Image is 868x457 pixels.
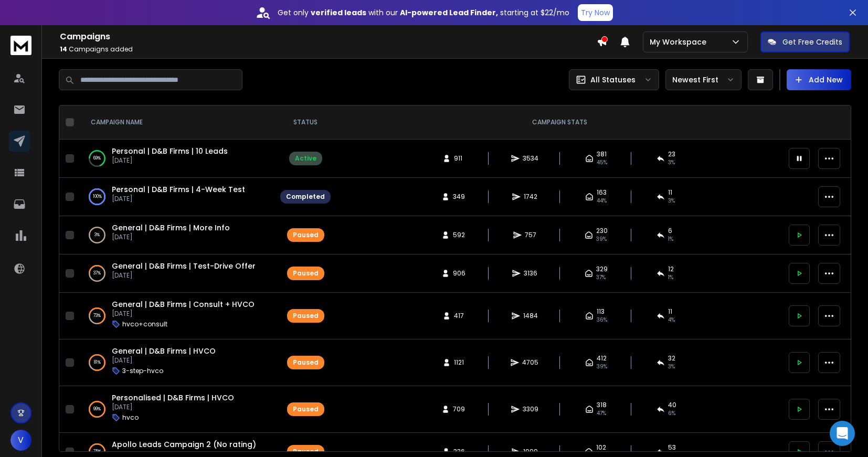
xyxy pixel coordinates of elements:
[293,448,319,456] div: Paused
[597,316,607,324] span: 36 %
[668,316,675,324] span: 4 %
[10,430,31,451] button: V
[668,307,672,316] span: 11
[112,261,256,271] span: General | D&B Firms | Test-Drive Offer
[78,178,274,216] td: 100%Personal | D&B Firms | 4-Week Test[DATE]
[112,403,234,411] p: [DATE]
[668,197,675,205] span: 3 %
[78,386,274,433] td: 99%Personalised | D&B Firms | HVCO[DATE]hvco
[590,75,636,85] p: All Statuses
[78,254,274,293] td: 37%General | D&B Firms | Test-Drive Offer[DATE]
[581,7,610,18] p: Try Now
[597,401,607,409] span: 318
[454,358,464,367] span: 1121
[597,409,606,418] span: 47 %
[597,354,607,363] span: 412
[93,311,101,321] p: 73 %
[94,230,100,240] p: 3 %
[668,273,673,282] span: 1 %
[668,235,673,243] span: 1 %
[453,405,465,413] span: 709
[112,299,255,310] a: General | D&B Firms | Consult + HVCO
[112,392,234,403] a: Personalised | D&B Firms | HVCO
[293,358,319,367] div: Paused
[596,443,606,452] span: 102
[93,404,101,415] p: 99 %
[787,69,851,90] button: Add New
[454,154,464,163] span: 911
[78,216,274,254] td: 3%General | D&B Firms | More Info[DATE]
[760,31,850,52] button: Get Free Credits
[668,409,675,418] span: 6 %
[523,154,538,163] span: 3534
[293,231,319,239] div: Paused
[453,269,465,278] span: 906
[286,193,325,201] div: Completed
[453,193,465,201] span: 349
[112,310,255,318] p: [DATE]
[122,320,167,328] p: hvco+consult
[278,7,569,18] p: Get only with our starting at $22/mo
[337,105,782,140] th: CAMPAIGN STATS
[112,271,256,280] p: [DATE]
[93,447,101,457] p: 75 %
[453,231,465,239] span: 592
[78,105,274,140] th: CAMPAIGN NAME
[597,150,607,158] span: 381
[525,231,536,239] span: 757
[597,188,607,197] span: 163
[668,401,676,409] span: 40
[112,346,216,356] a: General | D&B Firms | HVCO
[112,233,230,241] p: [DATE]
[400,7,498,18] strong: AI-powered Lead Finder,
[597,307,605,316] span: 113
[60,30,597,43] h1: Campaigns
[122,367,163,375] p: 3-step-hvco
[295,154,316,163] div: Active
[60,45,67,54] span: 14
[122,413,139,422] p: hvco
[112,222,230,233] a: General | D&B Firms | More Info
[112,184,245,195] a: Personal | D&B Firms | 4-Week Test
[293,269,319,278] div: Paused
[668,443,676,452] span: 53
[112,156,228,165] p: [DATE]
[668,158,675,167] span: 3 %
[93,153,101,164] p: 69 %
[274,105,337,140] th: STATUS
[523,448,538,456] span: 1999
[578,4,613,21] button: Try Now
[78,293,274,339] td: 73%General | D&B Firms | Consult + HVCO[DATE]hvco+consult
[78,339,274,386] td: 81%General | D&B Firms | HVCO[DATE]3-step-hvco
[668,265,674,273] span: 12
[596,227,608,235] span: 230
[524,193,537,201] span: 1742
[523,405,538,413] span: 3309
[293,405,319,413] div: Paused
[668,227,672,235] span: 6
[93,268,101,279] p: 37 %
[311,7,366,18] strong: verified leads
[596,265,608,273] span: 329
[596,235,607,243] span: 39 %
[597,197,607,205] span: 44 %
[112,439,256,450] span: Apollo Leads Campaign 2 (No rating)
[524,269,537,278] span: 3136
[523,312,538,320] span: 1484
[782,37,842,47] p: Get Free Credits
[522,358,538,367] span: 4705
[668,354,675,363] span: 32
[668,363,675,371] span: 3 %
[668,188,672,197] span: 11
[454,312,464,320] span: 417
[597,158,607,167] span: 45 %
[10,36,31,55] img: logo
[112,146,228,156] a: Personal | D&B Firms | 10 Leads
[453,448,465,456] span: 336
